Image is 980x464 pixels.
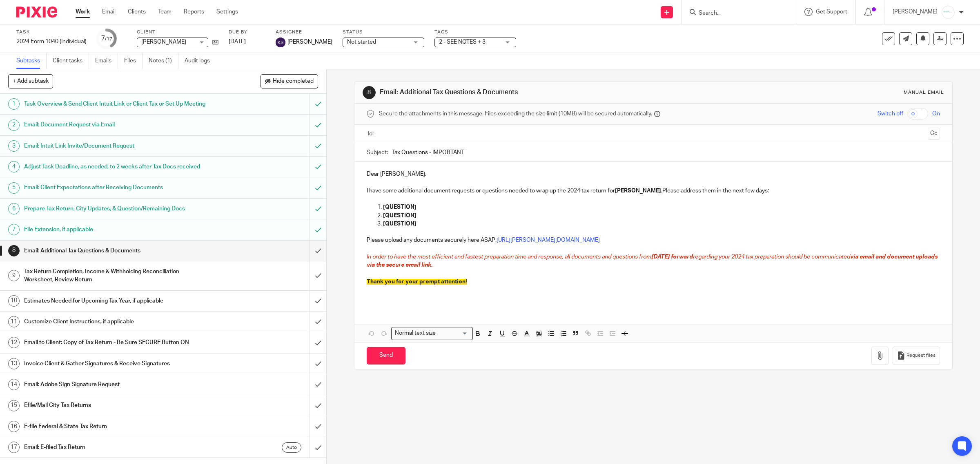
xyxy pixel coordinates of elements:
[367,254,651,260] span: In order to have the most efficient and fastest preparation time and response, all documents and ...
[893,8,938,16] p: [PERSON_NAME]
[693,254,850,260] span: regarding your 2024 tax preparation should be communicated
[24,316,209,328] h1: Customize Client Instructions, if applicable
[651,254,693,260] span: [DATE] forward
[8,224,20,235] div: 7
[8,98,20,110] div: 1
[282,442,301,453] div: Auto
[102,8,116,16] a: Email
[24,119,209,131] h1: Email: Document Request via Email
[8,270,20,281] div: 9
[928,128,940,140] button: Cc
[367,347,405,365] input: Send
[8,358,20,369] div: 13
[216,8,238,16] a: Settings
[816,9,847,15] span: Get Support
[380,88,670,97] h1: Email: Additional Tax Questions & Documents
[24,161,209,173] h1: Adjust Task Deadline, as needed, to 2 weeks after Tax Docs received
[893,347,940,365] button: Request files
[8,119,20,131] div: 2
[24,358,209,370] h1: Invoice Client & Gather Signatures & Receive Signatures
[906,352,935,359] span: Request files
[124,53,143,69] a: Files
[383,221,416,227] strong: [QUESTION]
[24,223,209,236] h1: File Extension, if applicable
[24,336,209,349] h1: Email to Client: Copy of Tax Return - Be Sure SECURE Button ON
[343,29,424,35] label: Status
[184,8,204,16] a: Reports
[24,399,209,411] h1: Efile/Mail City Tax Returns
[287,38,332,46] span: [PERSON_NAME]
[128,8,146,16] a: Clients
[105,37,112,41] small: /17
[367,130,376,138] label: To:
[439,329,468,338] input: Search for option
[24,140,209,152] h1: Email: Intuit Link Invite/Document Request
[158,8,171,16] a: Team
[8,337,20,348] div: 12
[878,110,903,118] span: Switch off
[347,39,376,45] span: Not started
[8,182,20,194] div: 5
[95,53,118,69] a: Emails
[379,110,652,118] span: Secure the attachments in this message. Files exceeding the size limit (10MB) will be secured aut...
[8,245,20,256] div: 8
[141,39,186,45] span: [PERSON_NAME]
[24,98,209,110] h1: Task Overview & Send Client Intuit Link or Client Tax or Set Up Meeting
[101,34,112,43] div: 7
[8,74,53,88] button: + Add subtask
[393,329,438,338] span: Normal text size
[391,327,473,340] div: Search for option
[615,188,662,194] strong: [PERSON_NAME].
[24,181,209,194] h1: Email: Client Expectations after Receiving Documents
[261,74,318,88] button: Hide completed
[8,295,20,307] div: 10
[8,316,20,327] div: 11
[16,7,57,18] img: Pixie
[8,442,20,453] div: 17
[383,213,416,219] strong: [QUESTION]
[8,203,20,214] div: 6
[942,6,955,19] img: _Logo.png
[904,89,944,96] div: Manual email
[24,265,209,286] h1: Tax Return Completion, Income & Withholding Reconciliation Worksheet, Review Return
[137,29,218,35] label: Client
[149,53,178,69] a: Notes (1)
[497,237,600,243] a: [URL][PERSON_NAME][DOMAIN_NAME]
[24,378,209,391] h1: Email: Adobe Sign Signature Request
[53,53,89,69] a: Client tasks
[8,161,20,172] div: 4
[8,379,20,390] div: 14
[273,78,314,85] span: Hide completed
[276,38,285,47] img: svg%3E
[276,29,332,35] label: Assignee
[367,170,940,178] p: Dear [PERSON_NAME],
[932,110,940,118] span: On
[363,86,376,99] div: 8
[367,148,388,157] label: Subject:
[16,38,87,46] div: 2024 Form 1040 (Individual)
[24,420,209,433] h1: E-file Federal & State Tax Return
[76,8,90,16] a: Work
[8,421,20,432] div: 16
[229,29,265,35] label: Due by
[367,187,940,195] p: I have some additional document requests or questions needed to wrap up the 2024 tax return for P...
[16,53,47,69] a: Subtasks
[24,441,209,453] h1: Email: E-filed Tax Return
[185,53,216,69] a: Audit logs
[439,39,486,45] span: 2 - SEE NOTES + 3
[698,10,771,17] input: Search
[8,400,20,411] div: 15
[24,295,209,307] h1: Estimates Needed for Upcoming Tax Year, if applicable
[24,203,209,215] h1: Prepare Tax Return, City Updates, & Question/Remaining Docs
[229,39,246,44] span: [DATE]
[367,279,467,285] span: Thank you for your prompt attention!
[24,245,209,257] h1: Email: Additional Tax Questions & Documents
[434,29,516,35] label: Tags
[383,204,416,210] strong: [QUESTION]
[16,29,87,35] label: Task
[367,236,940,244] p: Please upload any documents securely here ASAP:
[8,140,20,152] div: 3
